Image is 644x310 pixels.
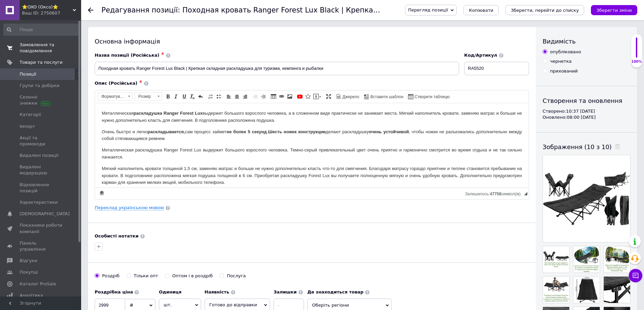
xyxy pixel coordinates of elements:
[490,192,501,196] span: 47758
[102,273,120,279] div: Роздріб
[181,93,188,100] a: Підкреслений (Ctrl+U)
[465,190,524,196] div: Кiлькiсть символiв
[20,182,63,194] span: Відновлення позицій
[233,93,241,100] a: По центру
[20,152,58,159] span: Видалені позиції
[189,93,196,100] a: Видалити форматування
[278,93,285,100] a: Вставити/Редагувати посилання (Ctrl+L)
[260,93,267,100] a: Збільшити відступ
[20,269,38,275] span: Покупці
[335,93,360,100] a: Джерело
[215,93,222,100] a: Вставити/видалити маркований список
[95,289,133,294] b: Роздрібна ціна
[631,59,642,64] div: 100%
[20,123,35,130] span: Імпорт
[20,258,37,264] span: Відгуки
[39,7,108,12] strong: раскладушка Ranger Forest Lux
[20,281,56,287] span: Каталог ProSale
[98,189,105,197] a: Зробити резервну копію зараз
[98,93,126,100] span: Форматування
[205,289,229,294] b: Наявність
[98,92,133,101] a: Форматування
[543,108,630,114] div: Створено: 10:37 [DATE]
[274,26,314,31] strong: очень устойчивой
[173,26,231,31] strong: Шесть ножек конструкции
[20,94,63,106] span: Сезонні знижки
[22,4,73,10] span: ⭐OXO (Оксо)⭐
[469,8,493,13] span: Копіювати
[95,37,529,46] div: Основна інформація
[7,62,427,83] p: Мягкий наполнитель кровати толщиной 1,5 см, заменяю матрас и больше не нужно дополнительно класть...
[511,8,579,13] i: Зберегти, перейти до списку
[341,94,359,100] span: Джерело
[95,205,164,210] a: Переклад українською мовою
[7,7,427,21] p: Металлическая выдержит большого взрослого человека, а в сложенном виде практически не занимает ме...
[241,93,249,100] a: По правому краю
[7,44,427,58] p: Металлическая раскладушка Ranger Forest Lux выдержит большого взрослого человека. Темно-серый при...
[130,303,133,308] span: ₴
[22,10,81,16] div: Ваш ID: 2750607
[505,5,584,15] button: Зберегти, перейти до списку
[631,34,642,68] div: 100% Якість заповнення
[88,7,93,13] div: Повернутися назад
[53,26,90,31] strong: раскладывается,
[543,37,630,46] div: Видимість
[543,96,630,105] div: Створення та оновлення
[20,42,63,54] span: Замовлення та повідомлення
[270,93,277,100] a: Таблиця
[629,269,642,282] button: Чат з покупцем
[20,292,43,299] span: Аналітика
[95,233,139,238] b: Особисті нотатки
[20,211,70,217] span: [DEMOGRAPHIC_DATA]
[95,81,138,86] span: Опис (Російська)
[296,93,304,100] a: Додати відео з YouTube
[227,273,246,279] div: Послуга
[20,164,63,176] span: Видалені модерацією
[312,93,322,100] a: Вставити повідомлення
[550,68,578,74] div: прихований
[95,53,160,58] span: Назва позиції (Російська)
[3,24,80,36] input: Пошук
[95,103,529,188] iframe: Редактор, 3EC70E7F-57C9-4F86-9CB9-E967D549BF76
[543,143,630,151] div: Зображення (10 з 10)
[286,93,293,100] a: Зображення
[20,199,58,205] span: Характеристики
[273,289,296,294] b: Залишки
[7,7,427,179] body: Редактор, 3EC70E7F-57C9-4F86-9CB9-E967D549BF76
[20,112,41,118] span: Категорії
[135,93,155,100] span: Розмір
[7,25,427,39] p: Очень быстро и легко сам процесс займет . делают раскладушку , чтобы ножки не разъезжались дополн...
[20,59,63,65] span: Товари та послуги
[463,5,499,15] button: Копіювати
[550,58,572,64] div: чернетка
[101,6,598,14] h1: Редагування позиції: Походная кровать Ranger Forest Lux Black | Крепкая складная раскладушка для ...
[225,93,233,100] a: По лівому краю
[159,289,182,294] b: Одиниця
[207,93,214,100] a: Вставити/видалити нумерований список
[161,52,164,56] span: ✱
[524,192,527,195] span: Потягніть для зміни розмірів
[20,135,63,147] span: Акції та промокоди
[139,80,142,84] span: ✱
[363,93,405,100] a: Вставити шаблон
[252,93,259,100] a: Зменшити відступ
[209,302,257,307] span: Готово до відправки
[20,222,63,234] span: Показники роботи компанії
[543,114,630,120] div: Оновлено: 08:00 [DATE]
[172,273,213,279] div: Оптом і в роздріб
[164,93,172,100] a: Жирний (Ctrl+B)
[20,71,36,77] span: Позиції
[325,93,332,100] a: Максимізувати
[591,5,637,15] button: Зберегти зміни
[408,7,448,12] span: Перегляд позиції
[95,62,459,75] input: Наприклад, H&M жіноча сукня зелена 38 розмір вечірня максі з блискітками
[596,8,632,13] i: Зберегти зміни
[369,94,404,100] span: Вставити шаблон
[172,93,180,100] a: Курсив (Ctrl+I)
[135,92,162,101] a: Розмір
[413,94,450,100] span: Створити таблицю
[307,289,363,294] b: Де знаходиться товар
[134,273,158,279] div: Тільки опт
[20,83,59,89] span: Групи та добірки
[20,240,63,252] span: Панель управління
